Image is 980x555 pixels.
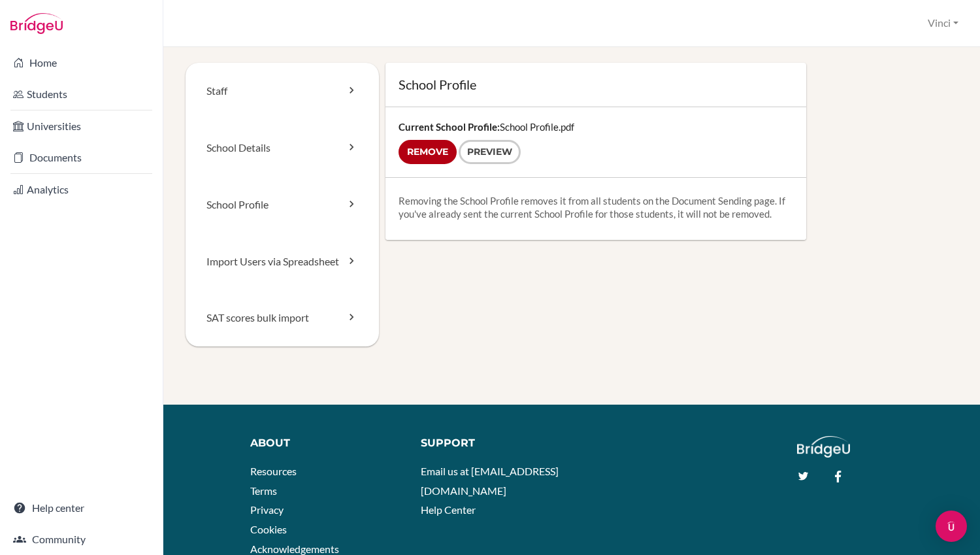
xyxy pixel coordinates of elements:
[399,76,794,93] h1: School Profile
[186,233,379,290] a: Import Users via Spreadsheet
[10,13,63,34] img: Bridge-U
[3,177,160,203] a: Analytics
[3,144,160,171] a: Documents
[922,11,964,35] button: Vinci
[399,121,500,133] strong: Current School Profile:
[250,484,277,497] a: Terms
[250,465,297,477] a: Resources
[421,503,476,516] a: Help Center
[399,140,457,164] input: Remove
[250,503,284,516] a: Privacy
[186,177,379,233] a: School Profile
[3,81,160,107] a: Students
[3,526,160,552] a: Community
[250,523,287,535] a: Cookies
[186,120,379,177] a: School Details
[186,63,379,120] a: Staff
[459,140,521,164] a: Preview
[421,436,562,451] div: Support
[186,290,379,346] a: SAT scores bulk import
[385,107,807,177] div: School Profile.pdf
[399,194,794,220] p: Removing the School Profile removes it from all students on the Document Sending page. If you've ...
[797,436,850,458] img: logo_white@2x-f4f0deed5e89b7ecb1c2cc34c3e3d731f90f0f143d5ea2071677605dd97b5244.png
[421,465,559,497] a: Email us at [EMAIL_ADDRESS][DOMAIN_NAME]
[3,50,160,76] a: Home
[3,113,160,139] a: Universities
[250,436,401,451] div: About
[250,543,339,555] a: Acknowledgements
[936,511,967,542] div: Open Intercom Messenger
[3,495,160,521] a: Help center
